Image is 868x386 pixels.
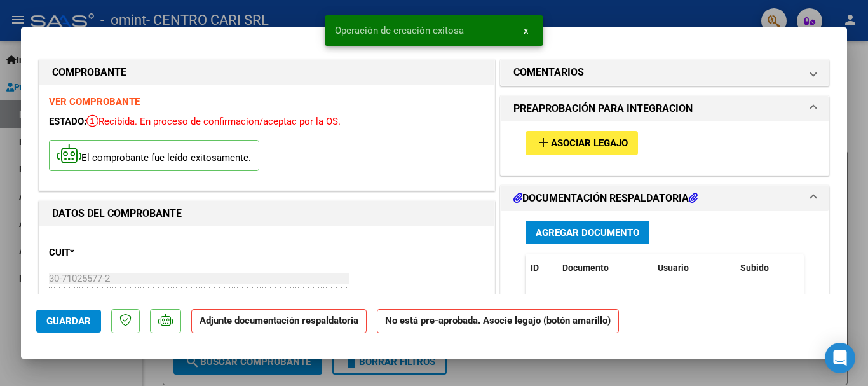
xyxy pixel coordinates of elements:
[49,140,259,171] p: El comprobante fue leído exitosamente.
[740,263,769,273] span: Subido
[513,19,538,42] button: x
[200,315,358,326] strong: Adjunte documentación respaldatoria
[653,254,735,282] datatable-header-cell: Usuario
[513,191,698,206] h1: DOCUMENTACIÓN RESPALDATORIA
[513,101,693,116] h1: PREAPROBACIÓN PARA INTEGRACION
[536,135,551,150] mat-icon: add
[501,60,829,85] mat-expansion-panel-header: COMENTARIOS
[501,121,829,174] div: PREAPROBACIÓN PARA INTEGRACION
[562,263,609,273] span: Documento
[46,315,91,327] span: Guardar
[526,131,638,155] button: Asociar Legajo
[52,207,182,219] strong: DATOS DEL COMPROBANTE
[52,66,126,78] strong: COMPROBANTE
[825,343,855,373] div: Open Intercom Messenger
[735,254,799,282] datatable-header-cell: Subido
[49,245,180,260] p: CUIT
[36,310,101,333] button: Guardar
[501,96,829,121] mat-expansion-panel-header: PREAPROBACIÓN PARA INTEGRACION
[551,138,628,149] span: Asociar Legajo
[335,24,464,37] span: Operación de creación exitosa
[526,254,557,282] datatable-header-cell: ID
[377,309,619,334] strong: No está pre-aprobada. Asocie legajo (botón amarillo)
[557,254,653,282] datatable-header-cell: Documento
[526,221,649,244] button: Agregar Documento
[531,263,539,273] span: ID
[799,254,862,282] datatable-header-cell: Acción
[524,25,528,36] span: x
[501,186,829,211] mat-expansion-panel-header: DOCUMENTACIÓN RESPALDATORIA
[536,227,639,238] span: Agregar Documento
[513,65,584,80] h1: COMENTARIOS
[49,96,140,107] a: VER COMPROBANTE
[658,263,689,273] span: Usuario
[86,116,341,127] span: Recibida. En proceso de confirmacion/aceptac por la OS.
[49,116,86,127] span: ESTADO:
